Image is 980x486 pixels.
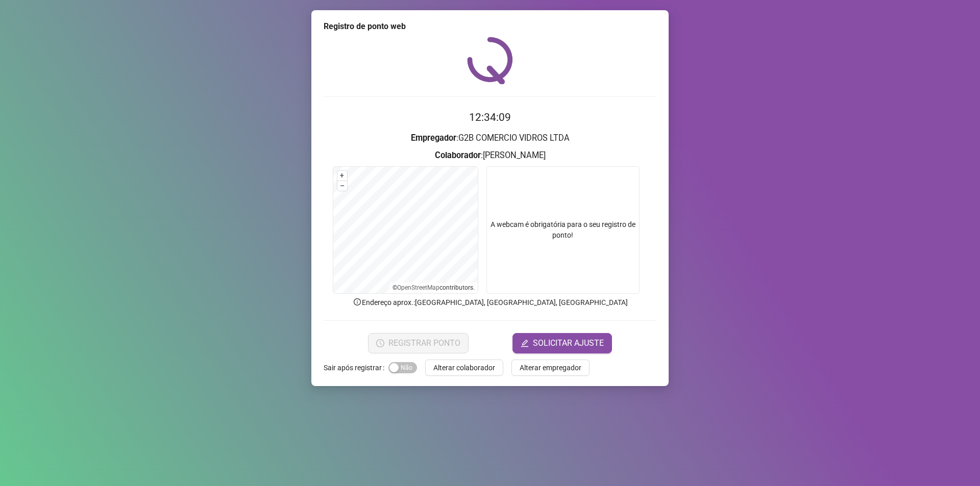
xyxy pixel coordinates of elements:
[324,297,656,308] p: Endereço aprox. : [GEOGRAPHIC_DATA], [GEOGRAPHIC_DATA], [GEOGRAPHIC_DATA]
[393,284,475,291] li: © contributors.
[467,37,513,84] img: QRPoint
[486,166,640,294] div: A webcam é obrigatória para o seu registro de ponto!
[521,339,529,347] span: edit
[337,171,347,181] button: +
[511,360,590,376] button: Alterar empregador
[520,362,581,373] span: Alterar empregador
[324,132,656,145] h3: : G2B COMERCIO VIDROS LTDA
[324,360,388,376] label: Sair após registrar
[397,284,439,291] a: OpenStreetMap
[433,362,495,373] span: Alterar colaborador
[425,360,503,376] button: Alterar colaborador
[324,149,656,162] h3: : [PERSON_NAME]
[353,297,362,306] span: info-circle
[411,133,456,143] strong: Empregador
[945,451,970,476] iframe: Intercom live chat
[337,181,347,191] button: –
[368,333,469,353] button: REGISTRAR PONTO
[324,20,656,33] div: Registro de ponto web
[512,333,612,353] button: editSOLICITAR AJUSTE
[469,111,511,123] time: 12:34:09
[533,337,604,349] span: SOLICITAR AJUSTE
[435,150,481,160] strong: Colaborador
